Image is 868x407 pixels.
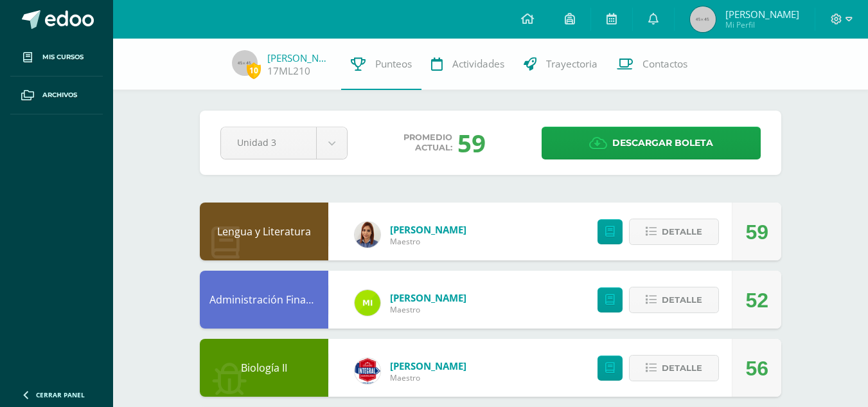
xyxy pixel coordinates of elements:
span: Unidad 3 [237,127,300,158]
span: Cerrar panel [36,390,85,399]
img: 8f4af3fe6ec010f2c87a2f17fab5bf8c.png [355,290,380,316]
a: Archivos [10,77,103,114]
button: Detalle [629,287,719,313]
span: Contactos [642,57,687,71]
div: 59 [745,203,768,261]
span: 10 [247,62,261,78]
a: Punteos [341,39,421,90]
span: Punteos [375,57,412,71]
span: Detalle [662,220,702,244]
a: Unidad 3 [221,127,347,159]
div: 56 [745,339,768,397]
button: Detalle [629,219,719,245]
span: [PERSON_NAME] [390,291,466,304]
span: Maestro [390,304,466,315]
img: 45x45 [690,6,716,32]
a: Actividades [421,39,514,90]
img: eed6c18001710838dd9282a84f8079fa.png [355,222,380,248]
a: Mis cursos [10,39,103,77]
span: Archivos [42,90,77,100]
a: Descargar boleta [542,127,761,159]
img: 45x45 [232,50,258,76]
a: 17ML210 [267,64,310,78]
a: [PERSON_NAME] [267,51,332,64]
div: Administración Financiera [200,271,328,329]
span: Trayectoria [546,57,598,71]
button: Detalle [629,355,719,381]
div: Biología II [200,339,328,397]
span: Promedio actual: [403,132,452,153]
span: [PERSON_NAME] [390,223,466,236]
span: [PERSON_NAME] [390,359,466,372]
span: Detalle [662,356,702,380]
a: Contactos [607,39,697,90]
span: Descargar boleta [612,127,713,159]
span: Maestro [390,236,466,247]
a: Trayectoria [514,39,607,90]
span: Detalle [662,288,702,312]
span: Maestro [390,372,466,383]
img: 21588b49a14a63eb6c43a3d6c8f636e1.png [355,358,380,384]
div: 59 [457,126,486,159]
span: Mis cursos [42,52,84,62]
span: [PERSON_NAME] [725,8,799,21]
span: Actividades [452,57,504,71]
div: 52 [745,271,768,329]
div: Lengua y Literatura [200,203,328,260]
span: Mi Perfil [725,19,799,30]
